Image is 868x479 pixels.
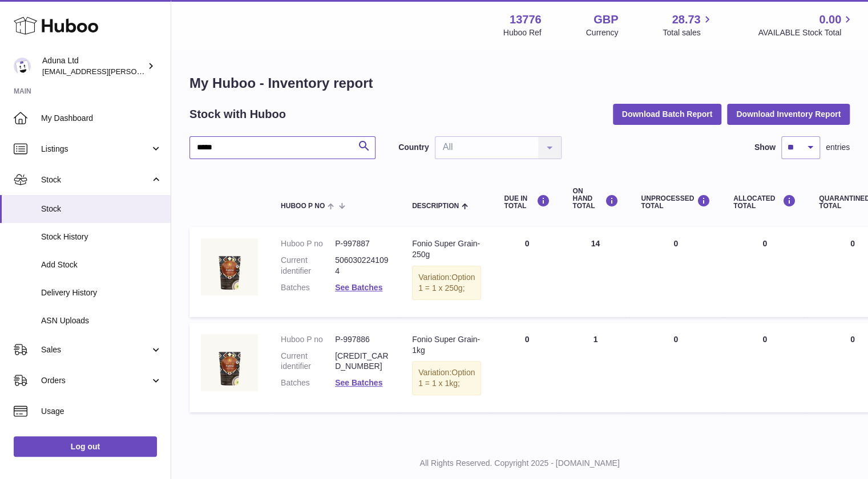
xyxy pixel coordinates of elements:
strong: 13776 [510,12,542,27]
span: 0 [850,239,855,248]
button: Download Inventory Report [727,104,850,124]
span: ASN Uploads [41,315,162,326]
dt: Batches [281,282,335,293]
span: [EMAIL_ADDRESS][PERSON_NAME][PERSON_NAME][DOMAIN_NAME] [42,67,290,76]
dt: Current identifier [281,255,335,277]
span: Stock [41,204,162,214]
td: 14 [561,227,629,317]
img: product image [201,238,258,295]
span: Total sales [663,27,713,38]
span: Option 1 = 1 x 250g; [418,273,475,293]
a: 0.00 AVAILABLE Stock Total [758,12,854,38]
span: 0.00 [819,12,841,27]
span: My Dashboard [41,113,162,124]
span: entries [826,142,850,153]
td: 0 [722,323,808,413]
h1: My Huboo - Inventory report [189,74,850,92]
p: All Rights Reserved. Copyright 2025 - [DOMAIN_NAME] [180,458,859,469]
span: Description [412,202,459,210]
span: Listings [41,144,150,155]
dt: Batches [281,377,335,388]
dd: 5060302241094 [335,255,389,277]
div: Fonio Super Grain- 1kg [412,334,481,356]
div: ON HAND Total [572,188,618,210]
div: Fonio Super Grain- 250g [412,238,481,260]
a: See Batches [335,378,382,387]
span: 28.73 [672,12,700,27]
strong: GBP [594,12,618,27]
img: deborahe.kamara@aduna.com [14,58,31,75]
span: Orders [41,375,150,386]
button: Download Batch Report [613,104,722,124]
div: Huboo Ref [503,27,542,38]
a: 28.73 Total sales [663,12,713,38]
div: DUE IN TOTAL [504,194,550,210]
span: Delivery History [41,287,162,298]
div: ALLOCATED Total [733,194,796,210]
div: Aduna Ltd [42,55,145,77]
label: Show [754,142,776,153]
span: AVAILABLE Stock Total [758,27,854,38]
a: See Batches [335,283,382,292]
a: Log out [14,436,157,457]
div: UNPROCESSED Total [641,194,710,210]
span: Usage [41,406,162,417]
dt: Current identifier [281,351,335,372]
dt: Huboo P no [281,334,335,345]
img: product image [201,334,258,391]
dd: P-997887 [335,238,389,249]
span: Sales [41,344,150,355]
td: 0 [629,323,722,413]
td: 1 [561,323,629,413]
dd: [CREDIT_CARD_NUMBER] [335,351,389,372]
td: 0 [492,227,561,317]
span: Add Stock [41,259,162,270]
div: Currency [586,27,619,38]
div: Variation: [412,361,481,395]
dt: Huboo P no [281,238,335,249]
span: Stock [41,174,150,185]
div: Variation: [412,266,481,300]
dd: P-997886 [335,334,389,345]
td: 0 [492,323,561,413]
label: Country [398,142,429,153]
td: 0 [722,227,808,317]
span: Stock History [41,232,162,242]
span: 0 [850,335,855,344]
h2: Stock with Huboo [189,107,286,122]
span: Huboo P no [281,202,325,210]
td: 0 [629,227,722,317]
